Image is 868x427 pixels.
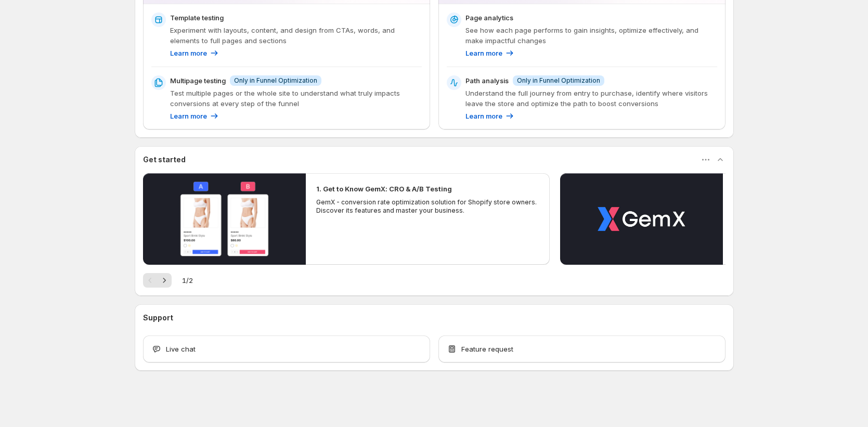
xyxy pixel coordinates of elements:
span: Feature request [461,344,513,354]
p: Multipage testing [170,75,226,86]
p: See how each page performs to gain insights, optimize effectively, and make impactful changes [465,25,717,46]
button: Next [157,273,172,288]
p: Experiment with layouts, content, and design from CTAs, words, and elements to full pages and sec... [170,25,422,46]
p: Learn more [465,111,502,121]
h3: Support [143,313,173,323]
p: Template testing [170,12,224,23]
p: Path analysis [465,75,509,86]
span: 1 / 2 [182,275,193,286]
p: Learn more [170,48,207,58]
p: GemX - conversion rate optimization solution for Shopify store owners. Discover its features and ... [316,198,540,215]
p: Page analytics [465,12,513,23]
button: Play video [143,173,306,265]
a: Learn more [465,48,515,58]
a: Learn more [170,111,219,121]
p: Test multiple pages or the whole site to understand what truly impacts conversions at every step ... [170,88,422,109]
p: Understand the full journey from entry to purchase, identify where visitors leave the store and o... [465,88,717,109]
a: Learn more [465,111,515,121]
button: Play video [560,173,723,265]
h2: 1. Get to Know GemX: CRO & A/B Testing [316,184,452,194]
h3: Get started [143,154,186,165]
p: Learn more [465,48,502,58]
span: Live chat [166,344,196,354]
span: Only in Funnel Optimization [234,76,317,85]
a: Learn more [170,48,219,58]
p: Learn more [170,111,207,121]
nav: Pagination [143,273,172,288]
span: Only in Funnel Optimization [517,76,600,85]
